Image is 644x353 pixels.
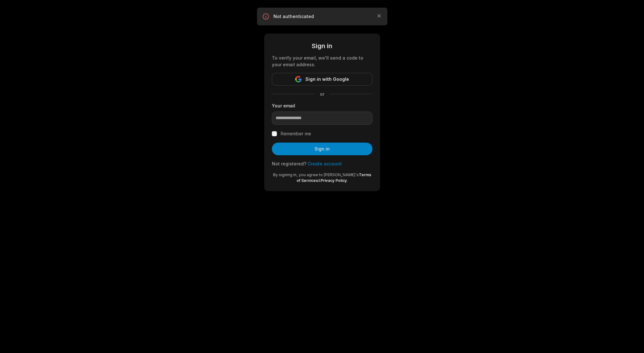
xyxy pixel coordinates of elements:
[273,13,371,20] p: Not authenticated
[272,143,372,155] button: Sign in
[297,172,371,183] a: Terms of Services
[273,172,359,177] span: By signing in, you agree to [PERSON_NAME]'s
[315,91,329,97] span: or
[281,130,311,138] label: Remember me
[308,161,342,166] a: Create account
[321,178,347,183] a: Privacy Policy
[272,102,372,109] label: Your email
[318,178,321,183] span: &
[272,41,372,51] div: Sign in
[347,178,348,183] span: .
[305,75,349,83] span: Sign in with Google
[272,161,306,166] span: Not registered?
[272,73,372,86] button: Sign in with Google
[272,55,372,68] div: To verify your email, we'll send a code to your email address.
